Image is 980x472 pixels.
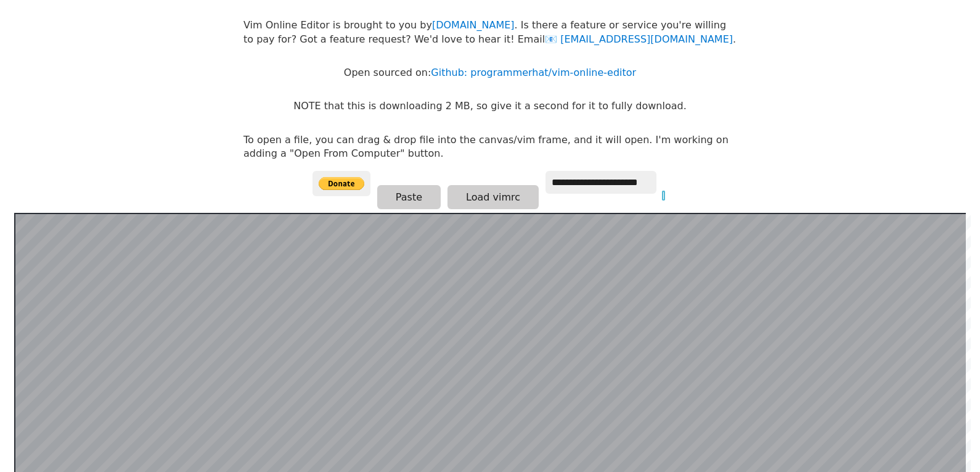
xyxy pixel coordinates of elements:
[293,99,686,113] p: NOTE that this is downloading 2 MB, so give it a second for it to fully download.
[431,67,636,78] a: Github: programmerhat/vim-online-editor
[432,19,515,31] a: [DOMAIN_NAME]
[243,133,737,161] p: To open a file, you can drag & drop file into the canvas/vim frame, and it will open. I'm working...
[377,185,441,209] button: Paste
[344,66,636,80] p: Open sourced on:
[447,185,539,209] button: Load vimrc
[545,33,733,45] a: [EMAIL_ADDRESS][DOMAIN_NAME]
[243,19,737,46] p: Vim Online Editor is brought to you by . Is there a feature or service you're willing to pay for?...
